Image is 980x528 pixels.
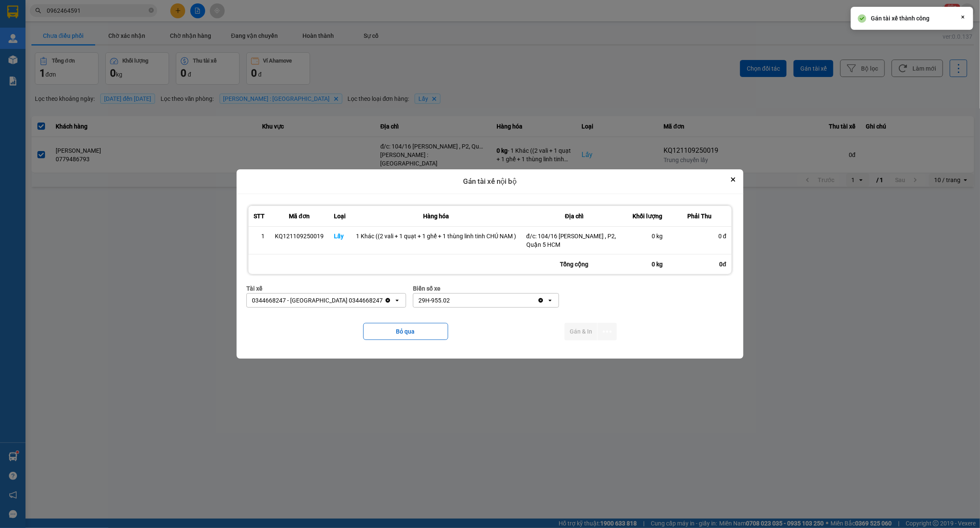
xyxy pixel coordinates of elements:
[254,211,265,221] div: STT
[237,169,743,359] div: dialog
[673,232,726,240] div: 0 đ
[668,254,731,274] div: 0đ
[254,232,265,240] div: 1
[871,14,929,23] div: Gán tài xế thành công
[728,174,738,185] button: Close
[418,296,450,305] div: 29H-955.02
[356,232,516,240] div: 1 Khác ((2 vali + 1 quạt + 1 ghế + 1 thùng linh tinh CHÚ NAM )
[526,232,622,249] div: đ/c: 104/16 [PERSON_NAME] , P2, Quận 5 HCM
[237,169,743,194] div: Gán tài xế nội bộ
[334,211,346,221] div: Loại
[246,284,406,293] div: Tài xế
[451,296,452,305] input: Selected 29H-955.02.
[547,297,554,304] svg: open
[521,254,627,274] div: Tổng cộng
[363,323,448,340] button: Bỏ qua
[673,211,726,221] div: Phải Thu
[633,211,663,221] div: Khối lượng
[334,232,346,240] div: Lấy
[275,211,324,221] div: Mã đơn
[537,297,544,304] svg: Clear value
[960,14,966,20] svg: Close
[565,323,597,340] button: Gán & In
[356,211,516,221] div: Hàng hóa
[627,254,668,274] div: 0 kg
[384,296,384,305] input: Selected 0344668247 - Lê Đình Nam 0344668247.
[384,297,391,304] svg: Clear value
[275,232,324,240] div: KQ121109250019
[252,296,383,305] div: 0344668247 - [GEOGRAPHIC_DATA] 0344668247
[633,232,663,240] div: 0 kg
[394,297,401,304] svg: open
[526,211,622,221] div: Địa chỉ
[413,284,559,293] div: Biển số xe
